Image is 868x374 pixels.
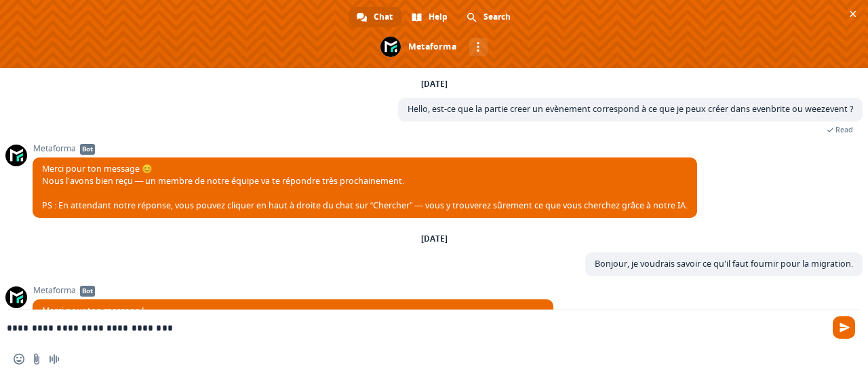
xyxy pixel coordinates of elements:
[421,235,448,243] div: [DATE]
[14,354,24,364] span: Insert an emoji
[408,103,853,115] span: Hello, est-ce que la partie creer un evènement correspond à ce que je peux créer dans evenbrite o...
[429,7,448,27] span: Help
[49,354,60,364] span: Audio message
[374,7,393,27] span: Chat
[846,7,860,21] span: Close chat
[33,286,553,295] span: Metaforma
[835,125,853,134] span: Read
[458,7,520,27] div: Search
[833,316,855,339] span: Send
[403,7,457,27] div: Help
[42,163,688,211] span: Merci pour ton message 😊 Nous l’avons bien reçu — un membre de notre équipe va te répondre très p...
[80,144,95,155] span: Bot
[33,144,697,153] span: Metaforma
[469,38,488,56] div: More channels
[595,258,853,269] span: Bonjour, je voudrais savoir ce qu'il faut fournir pour la migration.
[80,286,95,297] span: Bot
[484,7,511,27] span: Search
[7,322,818,334] textarea: Compose your message...
[31,354,42,364] span: Send a file
[42,305,544,365] span: Merci pour ton message ! Notre équipe est actuellement hors ligne (disponible du lundi au vendred...
[349,7,402,27] div: Chat
[421,80,448,88] div: [DATE]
